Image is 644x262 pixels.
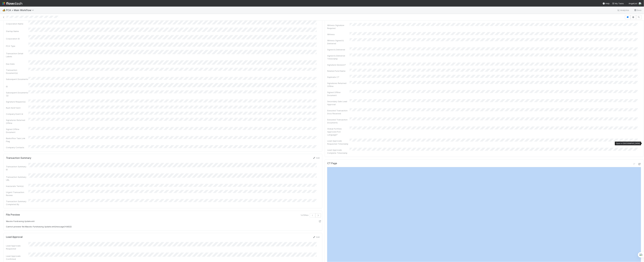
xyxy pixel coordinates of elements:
[612,2,624,5] a: My Tasks
[327,54,350,60] div: Signed & Delivered Timestamp
[327,148,350,154] div: Lead Approvals Complete Timestamp
[6,225,322,228] div: Cannot preview file: Wasoko Fundraising Update.eml ( message/rfc822 ).
[6,165,28,171] div: Transaction Summary ID
[6,213,20,216] h5: File Preview
[327,118,350,124] div: Executed Transaction Documents
[6,106,28,109] div: Rush Notif Sent
[327,63,350,66] div: Signature Decision?
[2,1,22,6] img: logo-inverted-e16ddd16eac7371096b0.svg
[6,176,28,181] div: Transaction Summary URL
[634,8,642,12] a: Docs
[6,91,28,97] div: Subsequent Documents (2)
[6,62,28,65] div: Due Date
[6,112,28,115] div: Company Event Id
[6,100,28,103] div: Signature Request(s)
[629,2,637,5] span: AngelList
[6,244,28,250] div: Lead Approvals Requested
[327,82,350,88] div: Signatures Returned Offline
[6,220,35,222] small: Wasoko Fundraising Update.eml
[327,162,337,165] h5: CT Page
[6,37,28,40] div: Corporation ID
[639,2,642,5] img: avatar_b6a6ccf4-6160-40f7-90da-56c3221167ae.png
[6,137,28,143] div: Backoffice Task Link Flag
[617,8,629,12] a: Analytics
[6,185,28,188] div: Inaccurate Term(s)
[327,48,350,51] div: Signed & Delivered
[2,9,5,11] span: 🏕️
[6,200,28,206] div: Transaction Summary Completed By
[603,2,610,5] div: Help
[313,236,320,238] a: Edit
[6,255,28,261] div: Lead Approvals Confirmed
[612,2,624,5] span: My Tasks
[6,128,28,134] div: Signed Offline Document
[327,91,350,97] div: Signed Offline Document
[6,22,28,25] div: Corporation Name
[327,33,350,36] div: Witness
[6,236,23,239] h5: Lead Approval
[6,30,28,33] div: Startup Name
[6,69,28,75] div: Transaction Document(s)
[6,157,31,160] h5: Transaction Summary
[327,139,350,145] div: Lead Approvals Requested Timestamp
[301,214,309,217] span: 1 of 3 files
[327,100,350,106] div: Secondary Sale Lead Approval
[6,45,28,48] div: PCA Type
[327,127,350,136] div: Global Portfolio Approved PoA Language?
[6,146,28,149] div: Company Contacts
[327,76,350,79] div: Duplicate CT
[6,191,28,197] div: Urgent Transaction Review
[327,109,350,115] div: Executed Transaction Docs Received
[6,9,35,12] span: PCA > Main Workflow
[327,39,350,45] div: Witness Signed & Delivered
[6,52,28,58] div: Transaction Detail Labels
[313,157,320,159] a: Edit
[6,119,28,125] div: Signatures Returned Offline
[6,78,28,81] div: Subsequent Documents
[327,69,350,72] div: Related Fund Name
[327,24,350,30] div: Witness Signature Required
[6,85,28,88] div: ID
